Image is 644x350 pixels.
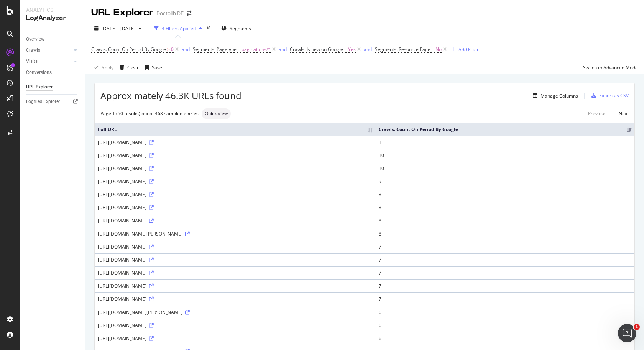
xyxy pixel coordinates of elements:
[583,64,638,71] div: Switch to Advanced Mode
[162,25,196,32] div: 4 Filters Applied
[91,22,145,34] button: [DATE] - [DATE]
[26,83,79,91] a: URL Explorer
[218,22,254,34] button: Segments
[193,46,237,52] span: Segments: Pagetype
[376,319,634,332] td: 6
[98,139,373,146] div: [URL][DOMAIN_NAME]
[98,244,373,250] div: [URL][DOMAIN_NAME]
[376,332,634,345] td: 6
[530,91,578,100] button: Manage Columns
[102,25,135,32] span: [DATE] - [DATE]
[26,57,72,65] a: Visits
[151,22,205,34] button: 4 Filters Applied
[26,46,40,54] div: Crawls
[117,61,139,74] button: Clear
[448,45,479,54] button: Add Filter
[26,69,52,77] div: Conversions
[26,14,79,23] div: LogAnalyzer
[375,46,430,52] span: Segments: Resource Page
[152,64,162,71] div: Save
[376,162,634,175] td: 10
[540,93,578,99] div: Manage Columns
[98,335,373,342] div: [URL][DOMAIN_NAME]
[205,25,212,32] div: times
[230,25,251,32] span: Segments
[376,214,634,227] td: 8
[187,11,191,16] div: arrow-right-arrow-left
[376,175,634,188] td: 9
[580,61,638,74] button: Switch to Advanced Mode
[98,152,373,159] div: [URL][DOMAIN_NAME]
[98,204,373,211] div: [URL][DOMAIN_NAME]
[26,83,53,91] div: URL Explorer
[26,35,44,43] div: Overview
[26,6,79,14] div: Analytics
[599,92,629,99] div: Export as CSV
[238,46,240,52] span: =
[98,218,373,224] div: [URL][DOMAIN_NAME]
[142,61,162,74] button: Save
[100,110,199,117] div: Page 1 (50 results) out of 463 sampled entries
[376,292,634,305] td: 7
[348,44,356,55] span: Yes
[26,35,79,43] a: Overview
[376,136,634,149] td: 11
[432,46,434,52] span: =
[458,46,479,53] div: Add Filter
[26,69,79,77] a: Conversions
[613,108,629,119] a: Next
[102,64,113,71] div: Apply
[376,306,634,319] td: 6
[202,108,231,119] div: neutral label
[98,178,373,185] div: [URL][DOMAIN_NAME]
[91,6,153,19] div: URL Explorer
[171,44,174,55] span: 0
[98,283,373,289] div: [URL][DOMAIN_NAME]
[26,57,38,65] div: Visits
[634,324,640,330] span: 1
[156,10,184,17] div: Doctolib DE
[98,165,373,172] div: [URL][DOMAIN_NAME]
[91,46,166,52] span: Crawls: Count On Period By Google
[376,123,634,136] th: Crawls: Count On Period By Google: activate to sort column ascending
[364,46,372,53] button: and
[26,46,72,54] a: Crawls
[618,324,636,342] iframe: Intercom live chat
[182,46,190,53] button: and
[376,279,634,292] td: 7
[279,46,287,53] button: and
[98,231,373,237] div: [URL][DOMAIN_NAME][PERSON_NAME]
[167,46,170,52] span: >
[376,188,634,201] td: 8
[376,240,634,253] td: 7
[205,111,228,116] span: Quick View
[376,253,634,266] td: 7
[98,191,373,198] div: [URL][DOMAIN_NAME]
[98,296,373,302] div: [URL][DOMAIN_NAME]
[376,201,634,214] td: 8
[98,322,373,329] div: [URL][DOMAIN_NAME]
[376,266,634,279] td: 7
[26,98,60,106] div: Logfiles Explorer
[344,46,347,52] span: =
[98,257,373,263] div: [URL][DOMAIN_NAME]
[91,61,113,74] button: Apply
[98,309,373,316] div: [URL][DOMAIN_NAME][PERSON_NAME]
[435,44,442,55] span: No
[242,44,271,55] span: paginations/*
[588,90,629,102] button: Export as CSV
[98,270,373,276] div: [URL][DOMAIN_NAME]
[127,64,139,71] div: Clear
[376,149,634,162] td: 10
[95,123,376,136] th: Full URL: activate to sort column ascending
[26,98,79,106] a: Logfiles Explorer
[376,227,634,240] td: 8
[100,89,242,102] span: Approximately 46.3K URLs found
[290,46,343,52] span: Crawls: Is new on Google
